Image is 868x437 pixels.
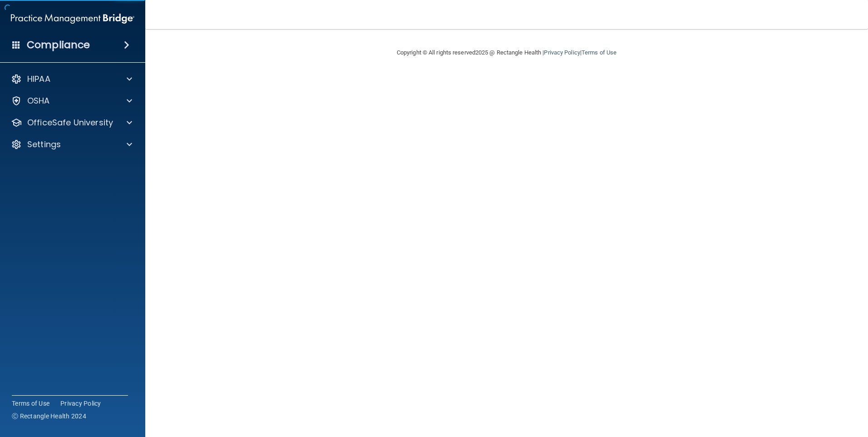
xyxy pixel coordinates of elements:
h4: Compliance [27,39,90,51]
a: Settings [11,139,132,150]
a: Privacy Policy [60,399,101,408]
span: Ⓒ Rectangle Health 2024 [12,412,86,421]
p: Settings [27,139,61,150]
img: PMB logo [11,10,134,28]
a: OfficeSafe University [11,117,132,128]
p: HIPAA [27,74,50,84]
a: Terms of Use [12,399,49,408]
a: OSHA [11,95,132,106]
a: HIPAA [11,74,132,84]
div: Copyright © All rights reserved 2025 @ Rectangle Health | | [341,38,672,67]
p: OfficeSafe University [27,117,113,128]
p: OSHA [27,95,50,106]
a: Terms of Use [582,49,616,56]
a: Privacy Policy [544,49,580,56]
